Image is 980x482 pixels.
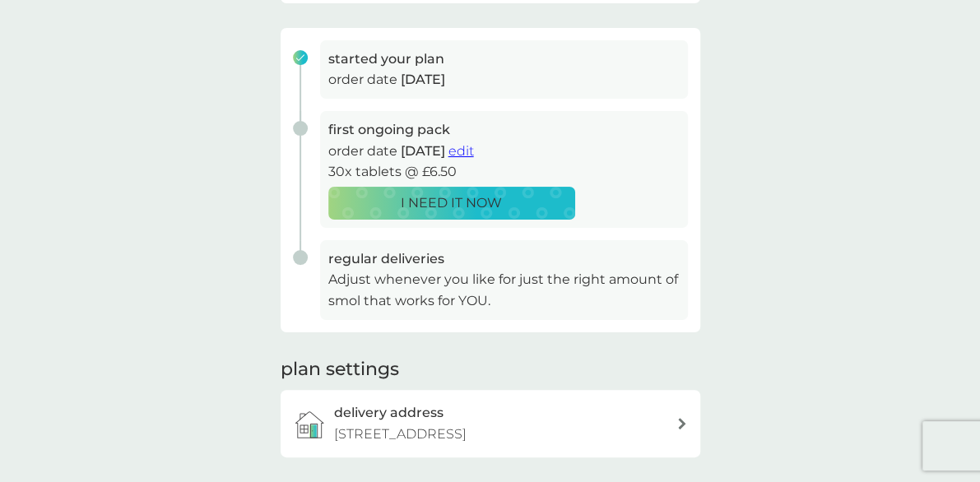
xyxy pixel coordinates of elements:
[281,357,399,382] h2: plan settings
[401,143,445,159] span: [DATE]
[328,141,680,162] p: order date
[281,390,700,457] a: delivery address[STREET_ADDRESS]
[328,248,680,270] h3: regular deliveries
[328,161,680,183] p: 30x tablets @ £6.50
[328,69,680,90] p: order date
[448,143,474,159] span: edit
[328,269,680,311] p: Adjust whenever you like for just the right amount of smol that works for YOU.
[328,119,680,141] h3: first ongoing pack
[334,402,444,424] h3: delivery address
[328,49,680,70] h3: started your plan
[401,192,502,214] p: I NEED IT NOW
[328,187,575,220] button: I NEED IT NOW
[448,141,474,162] button: edit
[334,424,467,445] p: [STREET_ADDRESS]
[401,72,445,87] span: [DATE]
